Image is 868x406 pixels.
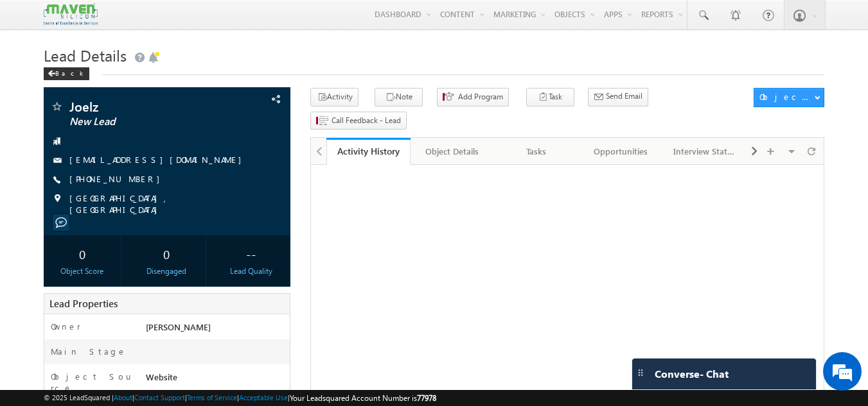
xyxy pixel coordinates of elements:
span: Call Feedback - Lead [332,115,401,126]
div: Object Score [47,266,118,277]
div: Website [143,371,290,389]
div: -- [215,242,287,266]
a: Acceptable Use [239,393,288,402]
button: Object Actions [754,88,824,107]
div: Disengaged [131,266,202,277]
div: Opportunities [589,144,651,159]
span: Your Leadsquared Account Number is [290,393,436,403]
div: Back [44,67,89,80]
img: carter-drag [635,368,646,378]
span: Lead Properties [49,297,118,310]
button: Add Program [437,88,509,106]
a: Terms of Service [187,393,237,402]
span: [PERSON_NAME] [146,321,211,332]
div: Activity History [336,145,401,157]
a: Tasks [495,138,579,165]
a: Object Details [411,138,495,165]
label: Owner [51,321,81,332]
button: Activity [310,88,359,106]
span: New Lead [69,115,222,128]
span: © 2025 LeadSquared | | | | | [44,392,436,404]
a: Opportunities [579,138,663,165]
a: Contact Support [134,393,185,402]
a: [EMAIL_ADDRESS][DOMAIN_NAME] [69,154,248,165]
a: About [114,393,132,402]
div: Object Details [421,144,483,159]
div: Lead Quality [215,266,287,277]
span: [GEOGRAPHIC_DATA], [GEOGRAPHIC_DATA] [69,192,269,216]
label: Main Stage [51,346,127,357]
span: [PHONE_NUMBER] [69,173,166,186]
span: Lead Details [44,45,127,65]
label: Object Source [51,371,134,394]
a: Interview Status [663,138,747,165]
div: Tasks [505,144,567,159]
a: Activity History [326,138,411,165]
div: 0 [47,242,118,266]
div: 0 [131,242,202,266]
a: Back [44,67,96,78]
span: 77978 [417,393,436,403]
span: Joelz [69,100,222,113]
span: Converse - Chat [655,368,729,380]
span: Send Email [606,90,642,102]
button: Note [375,88,423,106]
span: Add Program [458,91,503,103]
button: Task [526,88,574,106]
button: Call Feedback - Lead [310,112,407,130]
img: Custom Logo [44,3,98,26]
button: Send Email [588,88,648,106]
div: Object Actions [759,91,814,103]
div: Interview Status [673,144,736,159]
